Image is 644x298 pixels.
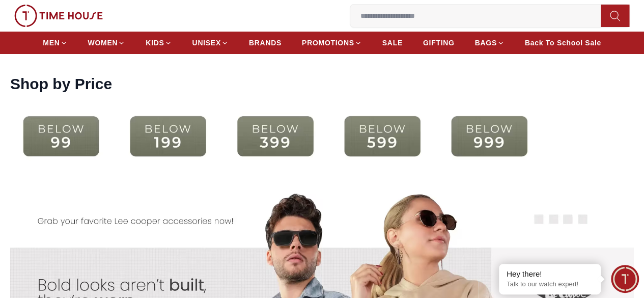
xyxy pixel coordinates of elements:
img: ... [14,5,103,27]
span: PROMOTIONS [302,38,354,48]
a: BAGS [474,34,504,52]
div: Hey there! [507,269,593,279]
div: Chat Widget [611,265,639,293]
span: SALE [382,38,403,48]
a: SALE [382,34,403,52]
span: Back To School Sale [525,38,601,48]
img: ... [117,103,219,169]
img: ... [438,103,540,169]
img: ... [10,103,112,169]
a: BRANDS [249,34,282,52]
img: ... [331,103,433,169]
a: UNISEX [192,34,229,52]
p: Talk to our watch expert! [507,280,593,289]
img: ... [224,103,326,169]
a: WOMEN [88,34,126,52]
span: BRANDS [249,38,282,48]
span: WOMEN [88,38,118,48]
span: GIFTING [423,38,455,48]
a: MEN [43,34,67,52]
h2: Shop by Price [10,75,112,93]
span: BAGS [474,38,496,48]
a: GIFTING [423,34,455,52]
a: PROMOTIONS [302,34,362,52]
a: KIDS [146,34,172,52]
span: KIDS [146,38,164,48]
span: UNISEX [192,38,221,48]
a: Back To School Sale [525,34,601,52]
span: MEN [43,38,60,48]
